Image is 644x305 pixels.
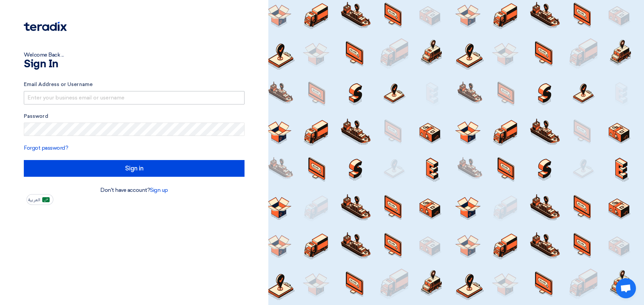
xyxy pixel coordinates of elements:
[24,160,245,177] input: Sign in
[24,81,245,88] label: Email Address or Username
[24,59,245,70] h1: Sign In
[24,112,245,120] label: Password
[24,51,245,59] div: Welcome Back ...
[150,187,168,193] a: Sign up
[24,22,67,31] img: Teradix logo
[616,278,636,298] div: Open chat
[24,186,245,194] div: Don't have account?
[24,91,245,104] input: Enter your business email or username
[28,198,40,202] span: العربية
[24,145,68,151] a: Forgot password?
[42,197,50,202] img: ar-AR.png
[26,194,53,205] button: العربية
